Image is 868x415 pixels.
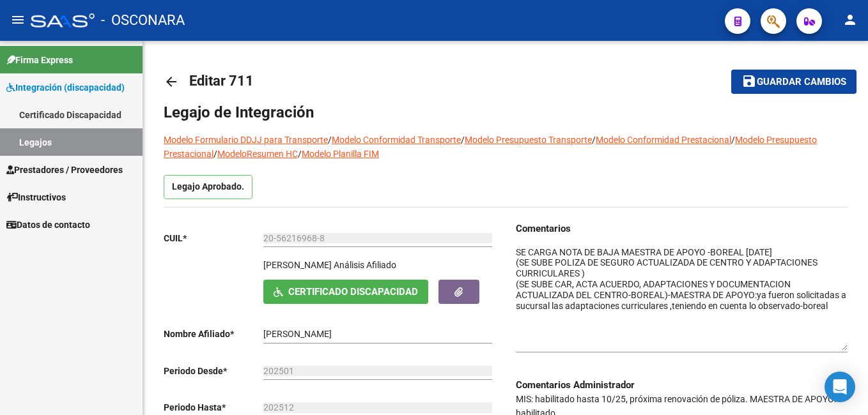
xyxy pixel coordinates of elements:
[465,135,592,145] a: Modelo Presupuesto Transporte
[189,73,254,89] span: Editar 711
[6,163,123,177] span: Prestadores / Proveedores
[6,218,90,232] span: Datos de contacto
[10,12,26,27] mat-icon: menu
[217,149,298,159] a: ModeloResumen HC
[164,74,179,89] mat-icon: arrow_back
[825,372,855,402] div: Open Intercom Messenger
[164,327,263,341] p: Nombre Afiliado
[164,135,328,145] a: Modelo Formulario DDJJ para Transporte
[731,70,856,93] button: Guardar cambios
[164,364,263,378] p: Periodo Desde
[263,280,428,303] button: Certificado Discapacidad
[288,287,418,298] span: Certificado Discapacidad
[842,12,858,27] mat-icon: person
[164,231,263,245] p: CUIL
[164,102,848,123] h1: Legajo de Integración
[757,77,846,88] span: Guardar cambios
[596,135,731,145] a: Modelo Conformidad Prestacional
[334,258,396,272] div: Análisis Afiliado
[164,175,252,199] p: Legajo Aprobado.
[6,53,73,67] span: Firma Express
[516,378,848,392] h3: Comentarios Administrador
[6,80,125,94] span: Integración (discapacidad)
[302,149,379,159] a: Modelo Planilla FIM
[516,222,848,236] h3: Comentarios
[101,6,185,34] span: - OSCONARA
[332,135,461,145] a: Modelo Conformidad Transporte
[741,73,757,89] mat-icon: save
[164,400,263,414] p: Periodo Hasta
[6,190,66,204] span: Instructivos
[263,258,332,272] p: [PERSON_NAME]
